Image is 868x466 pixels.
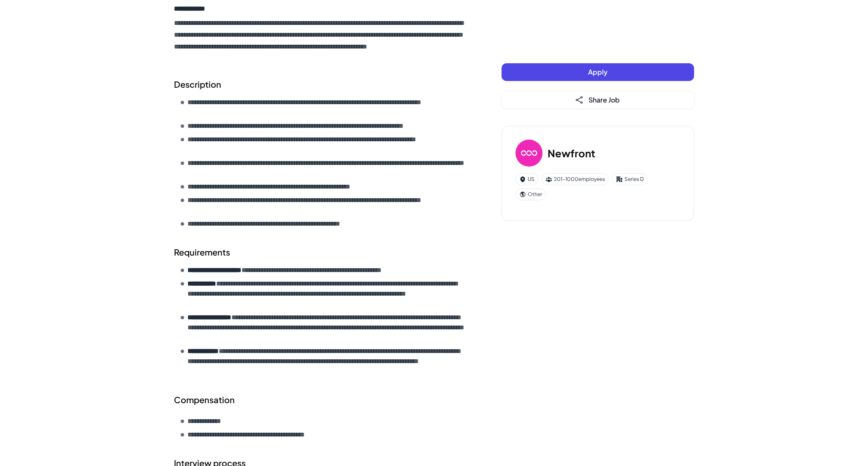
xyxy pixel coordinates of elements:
img: Ne [515,140,542,167]
div: US [515,173,538,185]
button: Share Job [502,91,694,109]
span: Share Job [589,95,620,104]
div: Other [515,189,546,200]
h3: Newfront [548,145,595,161]
h2: Requirements [174,246,468,259]
div: 201-1000 employees [542,173,609,185]
h2: Description [174,78,468,91]
span: Apply [588,67,608,76]
div: Series D [612,173,648,185]
div: Compensation [174,393,468,406]
button: Apply [502,63,694,81]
